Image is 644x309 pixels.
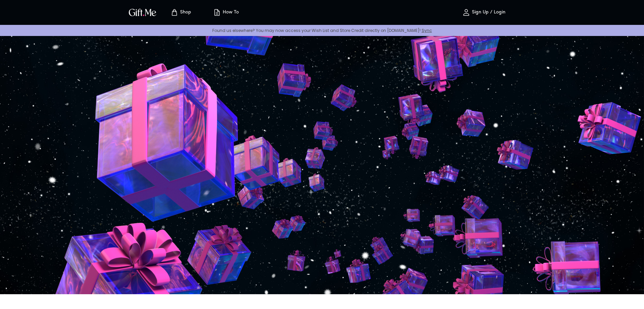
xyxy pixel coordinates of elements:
button: Store page [162,2,199,23]
button: Sign Up / Login [450,2,517,23]
p: How To [221,10,239,15]
img: how-to.svg [213,8,221,16]
button: GiftMe Logo [127,8,158,16]
img: GiftMe Logo [127,7,158,17]
p: Sign Up / Login [470,10,505,15]
p: Shop [178,10,191,15]
button: How To [207,2,244,23]
p: Found us elsewhere? You may now access your Wish List and Store Credit directly on [DOMAIN_NAME]! [5,28,639,33]
a: Sync [422,28,432,33]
